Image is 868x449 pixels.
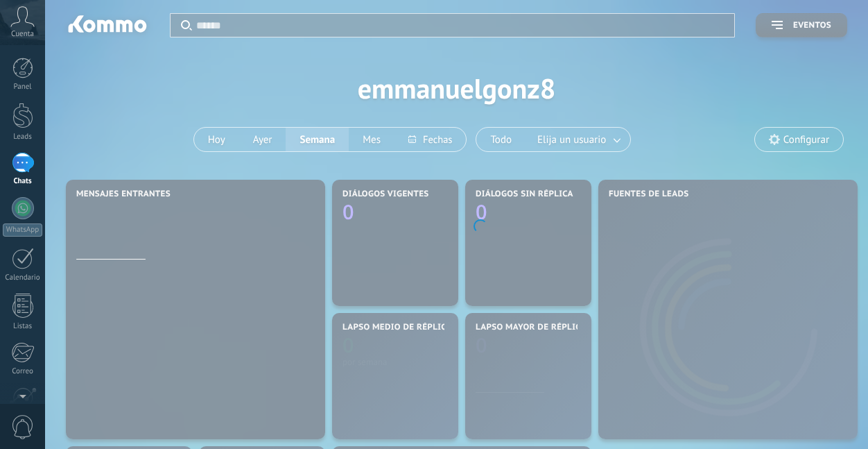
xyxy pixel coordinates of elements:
[11,30,34,39] span: Cuenta
[3,177,43,186] div: Chats
[3,273,43,282] div: Calendario
[3,83,43,92] div: Panel
[3,367,43,376] div: Correo
[3,322,43,331] div: Listas
[3,223,42,237] div: WhatsApp
[3,133,43,142] div: Leads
